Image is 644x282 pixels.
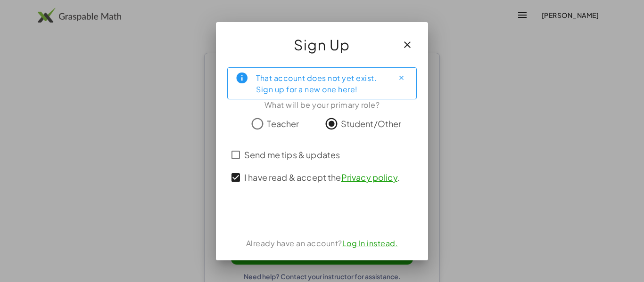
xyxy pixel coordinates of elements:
div: What will be your primary role? [227,99,417,111]
iframe: Sign in with Google Button [270,203,374,224]
button: Close [394,71,409,86]
span: Sign Up [294,33,350,56]
a: Privacy policy [341,172,397,183]
a: Log In instead. [342,238,398,248]
span: Student/Other [341,117,402,130]
div: Already have an account? [227,238,417,249]
div: That account does not yet exist. Sign up for a new one here! [256,72,386,95]
span: I have read & accept the . [244,171,400,184]
span: Send me tips & updates [244,148,340,161]
span: Teacher [267,117,299,130]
